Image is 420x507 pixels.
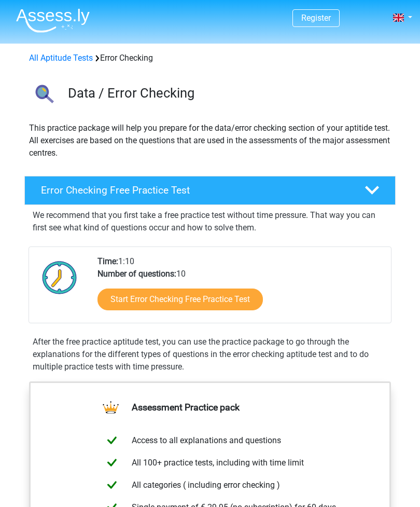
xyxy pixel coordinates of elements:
h3: Data / Error Checking [68,85,388,101]
img: Clock [37,255,82,299]
a: Register [301,13,331,23]
div: After the free practice aptitude test, you can use the practice package to go through the explana... [29,336,391,373]
div: Error Checking [25,52,395,64]
img: error checking [25,77,62,114]
h4: Error Checking Free Practice Test [41,184,349,196]
b: Number of questions: [97,269,176,279]
p: We recommend that you first take a free practice test without time pressure. That way you can fir... [33,209,387,234]
p: This practice package will help you prepare for the data/error checking section of your aptitide ... [29,122,391,159]
a: All Aptitude Tests [29,53,93,63]
a: Error Checking Free Practice Test [20,176,400,205]
div: 1:10 10 [90,255,390,323]
img: Assessly [16,8,90,33]
b: Time: [97,256,118,266]
a: Start Error Checking Free Practice Test [97,289,263,310]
